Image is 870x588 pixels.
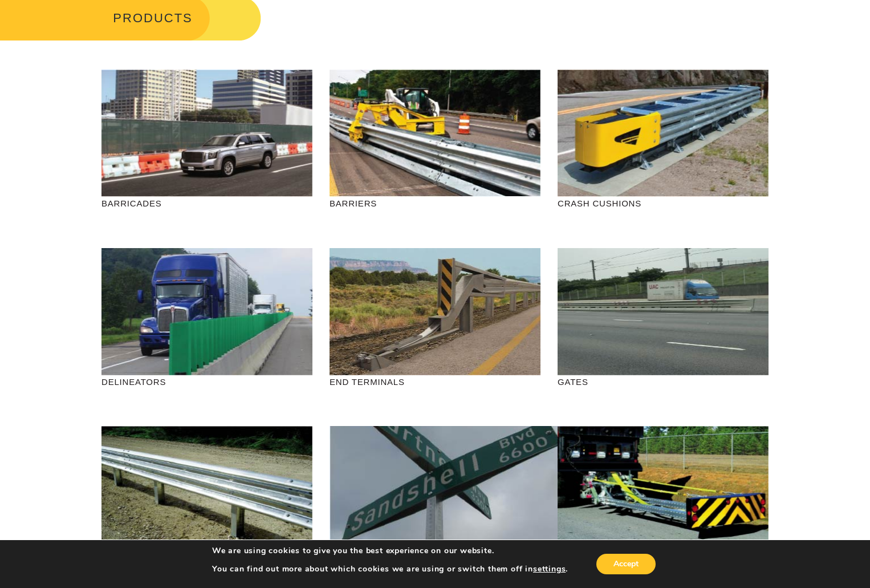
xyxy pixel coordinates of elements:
[558,375,769,388] p: GATES
[596,554,656,574] button: Accept
[101,375,312,388] p: DELINEATORS
[212,564,568,574] p: You can find out more about which cookies we are using or switch them off in .
[101,197,312,210] p: BARRICADES
[330,375,540,388] p: END TERMINALS
[558,197,769,210] p: CRASH CUSHIONS
[533,564,566,574] button: settings
[330,197,540,210] p: BARRIERS
[212,546,568,556] p: We are using cookies to give you the best experience on our website.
